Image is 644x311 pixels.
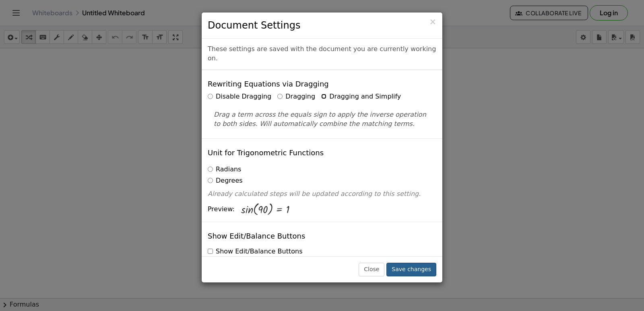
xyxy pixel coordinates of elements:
input: Show Edit/Balance Buttons [208,249,213,254]
p: Drag a term across the equals sign to apply the inverse operation to both sides. Will automatical... [214,110,430,129]
label: Disable Dragging [208,92,271,101]
label: Radians [208,165,241,174]
span: Preview: [208,205,235,214]
h4: Show Edit/Balance Buttons [208,232,305,240]
input: Dragging and Simplify [321,94,326,99]
button: Save changes [386,263,436,276]
h4: Rewriting Equations via Dragging [208,80,329,88]
label: Show Edit/Balance Buttons [208,247,302,256]
label: Dragging [277,92,315,101]
input: Disable Dragging [208,94,213,99]
span: × [429,17,436,27]
h4: Unit for Trigonometric Functions [208,149,324,157]
div: These settings are saved with the document you are currently working on. [202,39,442,70]
button: Close [429,18,436,26]
input: Radians [208,167,213,172]
input: Dragging [277,94,283,99]
h3: Document Settings [208,19,436,32]
input: Degrees [208,178,213,183]
p: Already calculated steps will be updated according to this setting. [208,189,436,199]
label: Dragging and Simplify [321,92,401,101]
label: Degrees [208,176,243,185]
button: Close [359,263,384,276]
